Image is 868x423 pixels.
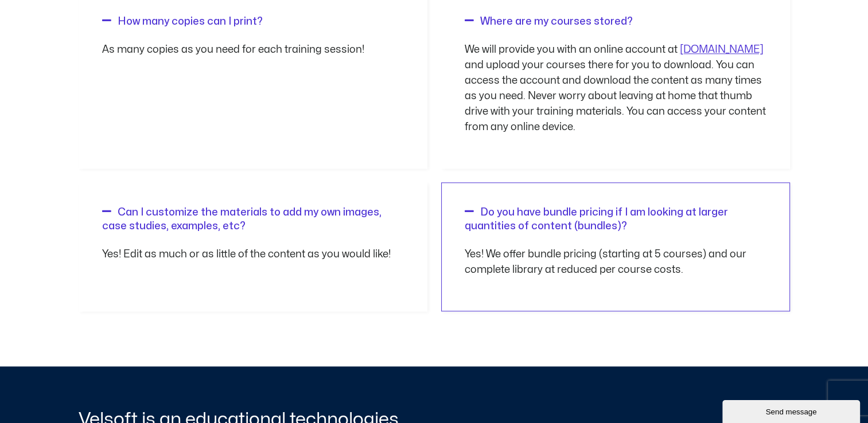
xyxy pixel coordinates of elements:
[680,45,764,54] a: [DOMAIN_NAME]
[102,42,404,57] p: As many copies as you need for each training session!
[465,42,766,135] p: We will provide you with an online account at ​ ​ and upload your courses there for you to downlo...
[465,233,766,277] div: Do you have bundle pricing if I am looking at larger quantities of content (bundles)?
[465,28,766,135] div: Where are my courses stored?
[480,17,633,26] a: Where are my courses stored?
[102,206,404,233] div: Can I customize the materials to add my own images, case studies, examples, etc?
[465,206,766,233] div: Do you have bundle pricing if I am looking at larger quantities of content (bundles)?
[102,246,404,262] p: Yes! Edit as much or as little of the content as you would like!
[102,15,404,28] div: How many copies can I print?
[722,398,862,423] iframe: chat widget
[102,233,404,262] div: Can I customize the materials to add my own images, case studies, examples, etc?
[465,207,728,230] a: Do you have bundle pricing if I am looking at larger quantities of content (bundles)?
[102,28,404,57] div: How many copies can I print?
[465,246,766,277] p: Yes! We offer bundle pricing (starting at 5 courses) and our complete library at reduced per cour...
[118,17,263,26] a: How many copies can I print?
[102,207,382,230] a: Can I customize the materials to add my own images, case studies, examples, etc?
[465,15,766,28] div: Where are my courses stored?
